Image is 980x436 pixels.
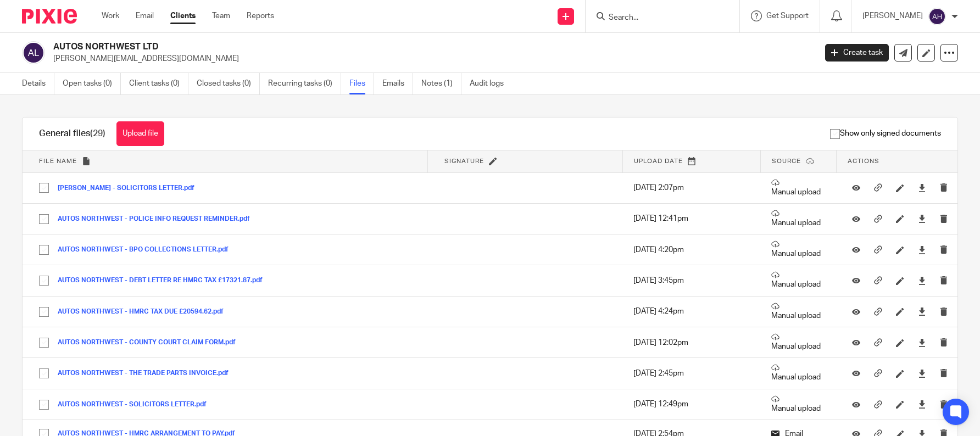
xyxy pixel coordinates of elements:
[633,337,749,348] p: [DATE] 12:02pm
[58,370,237,377] button: AUTOS NORTHWEST - THE TRADE PARTS INVOICE.pdf
[34,394,54,415] input: Select
[470,73,512,94] a: Audit logs
[34,177,54,198] input: Select
[170,10,196,21] a: Clients
[444,158,484,164] span: Signature
[34,270,54,291] input: Select
[918,244,926,255] a: Download
[90,129,105,138] span: (29)
[918,368,926,379] a: Download
[633,275,749,286] p: [DATE] 3:45pm
[22,73,54,94] a: Details
[633,182,749,193] p: [DATE] 2:07pm
[918,213,926,224] a: Download
[34,209,54,230] input: Select
[212,10,230,21] a: Team
[58,401,215,409] button: AUTOS NORTHWEST - SOLICITORS LETTER.pdf
[771,209,826,228] p: Manual upload
[421,73,461,94] a: Notes (1)
[633,244,749,255] p: [DATE] 4:20pm
[63,73,121,94] a: Open tasks (0)
[766,12,809,20] span: Get Support
[197,73,260,94] a: Closed tasks (0)
[771,395,826,414] p: Manual upload
[830,128,941,139] span: Show only signed documents
[771,333,826,352] p: Manual upload
[771,364,826,383] p: Manual upload
[608,13,706,23] input: Search
[58,308,232,316] button: AUTOS NORTHWEST - HMRC TAX DUE £20594.62.pdf
[918,306,926,317] a: Download
[58,246,237,254] button: AUTOS NORTHWEST - BPO COLLECTIONS LETTER.pdf
[268,73,341,94] a: Recurring tasks (0)
[34,363,54,384] input: Select
[34,332,54,353] input: Select
[771,178,826,198] p: Manual upload
[633,306,749,317] p: [DATE] 4:24pm
[918,182,926,193] a: Download
[771,302,826,321] p: Manual upload
[53,53,809,64] p: [PERSON_NAME][EMAIL_ADDRESS][DOMAIN_NAME]
[771,240,826,259] p: Manual upload
[918,337,926,348] a: Download
[349,73,374,94] a: Files
[918,399,926,410] a: Download
[928,8,946,25] img: svg%3E
[34,239,54,260] input: Select
[382,73,413,94] a: Emails
[771,271,826,290] p: Manual upload
[58,339,244,346] button: AUTOS NORTHWEST - COUNTY COURT CLAIM FORM.pdf
[22,9,77,24] img: Pixie
[825,44,889,62] a: Create task
[918,275,926,286] a: Download
[102,10,119,21] a: Work
[848,158,879,164] span: Actions
[634,158,683,164] span: Upload date
[116,121,164,146] button: Upload file
[39,158,77,164] span: File name
[129,73,188,94] a: Client tasks (0)
[22,41,45,64] img: svg%3E
[633,399,749,410] p: [DATE] 12:49pm
[136,10,154,21] a: Email
[39,128,105,139] h1: General files
[58,277,271,284] button: AUTOS NORTHWEST - DEBT LETTER RE HMRC TAX £17321.87.pdf
[34,301,54,322] input: Select
[633,213,749,224] p: [DATE] 12:41pm
[633,368,749,379] p: [DATE] 2:45pm
[58,215,258,223] button: AUTOS NORTHWEST - POLICE INFO REQUEST REMINDER.pdf
[58,185,203,192] button: [PERSON_NAME] - SOLICITORS LETTER.pdf
[53,41,658,53] h2: AUTOS NORTHWEST LTD
[247,10,274,21] a: Reports
[772,158,801,164] span: Source
[862,10,923,21] p: [PERSON_NAME]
